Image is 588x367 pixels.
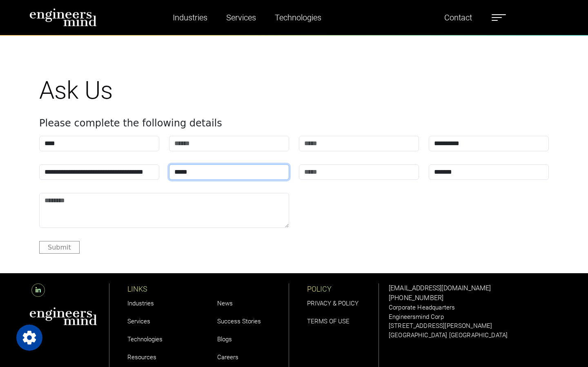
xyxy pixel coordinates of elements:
[169,8,211,27] a: Industries
[39,241,80,254] button: Submit
[223,8,259,27] a: Services
[29,286,47,294] a: LinkedIn
[307,300,359,307] a: PRIVACY & POLICY
[299,193,423,225] iframe: reCAPTCHA
[39,76,549,105] h1: Ask Us
[389,331,559,340] p: [GEOGRAPHIC_DATA] [GEOGRAPHIC_DATA]
[127,283,199,294] p: LINKS
[389,321,559,331] p: [STREET_ADDRESS][PERSON_NAME]
[389,303,559,312] p: Corporate Headquarters
[29,8,97,27] img: logo
[272,8,325,27] a: Technologies
[389,294,443,302] a: [PHONE_NUMBER]
[389,284,491,292] a: [EMAIL_ADDRESS][DOMAIN_NAME]
[127,354,156,361] a: Resources
[127,318,150,325] a: Services
[127,300,154,307] a: Industries
[389,312,559,322] p: Engineersmind Corp
[217,354,238,361] a: Careers
[217,318,261,325] a: Success Stories
[307,283,379,294] p: POLICY
[39,117,549,129] h4: Please complete the following details
[127,336,163,343] a: Technologies
[217,336,232,343] a: Blogs
[29,307,97,325] img: aws
[307,318,350,325] a: TERMS OF USE
[441,8,475,27] a: Contact
[217,300,233,307] a: News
